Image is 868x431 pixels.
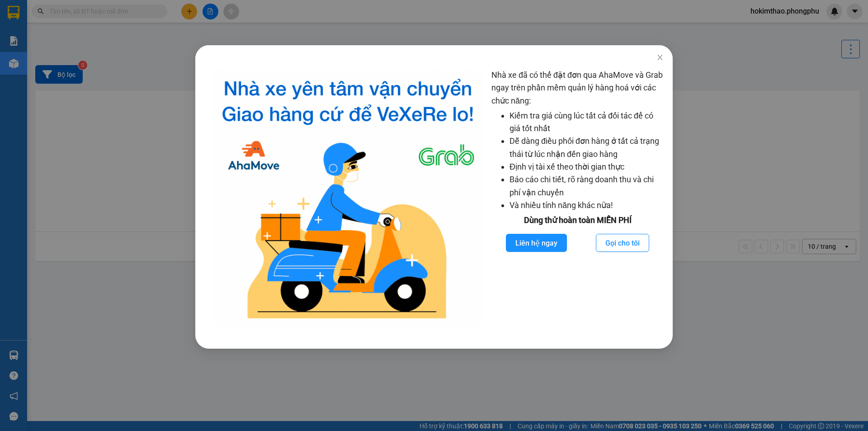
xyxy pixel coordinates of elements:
[509,135,664,161] li: Dễ dàng điều phối đơn hàng ở tất cả trạng thái từ lúc nhận đến giao hàng
[491,69,664,326] div: Nhà xe đã có thể đặt đơn qua AhaMove và Grab ngay trên phần mềm quản lý hàng hoá với các chức năng:
[509,109,664,135] li: Kiểm tra giá cùng lúc tất cả đối tác để có giá tốt nhất
[509,161,664,173] li: Định vị tài xế theo thời gian thực
[596,234,649,252] button: Gọi cho tôi
[509,199,664,212] li: Và nhiều tính năng khác nữa!
[647,45,673,71] button: Close
[491,214,664,227] div: Dùng thử hoàn toàn MIỄN PHÍ
[212,69,484,326] img: logo
[515,237,557,249] span: Liên hệ ngay
[506,234,567,252] button: Liên hệ ngay
[656,54,664,61] span: close
[509,173,664,199] li: Báo cáo chi tiết, rõ ràng doanh thu và chi phí vận chuyển
[605,237,640,249] span: Gọi cho tôi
